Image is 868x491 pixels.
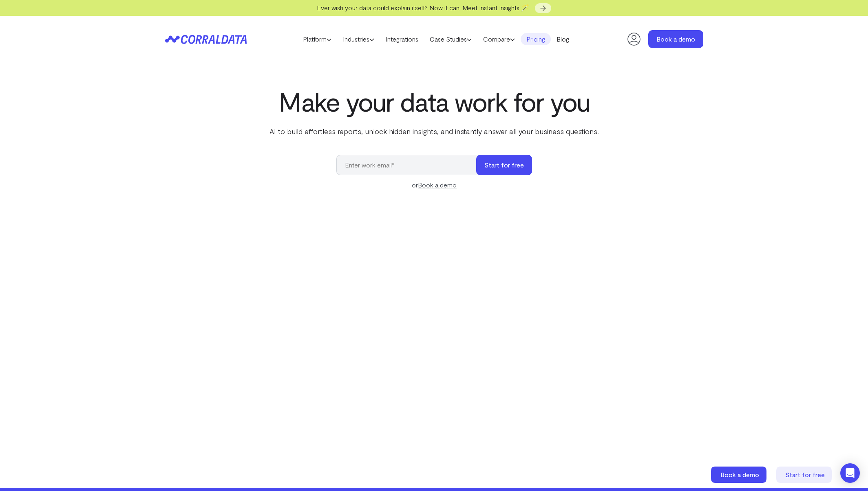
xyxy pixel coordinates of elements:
[268,87,601,116] h1: Make your data work for you
[424,33,477,45] a: Case Studies
[297,33,337,45] a: Platform
[648,30,703,48] a: Book a demo
[776,467,833,483] a: Start for free
[317,4,529,11] span: Ever wish your data could explain itself? Now it can. Meet Instant Insights 🪄
[720,471,759,478] span: Book a demo
[380,33,424,45] a: Integrations
[337,33,380,45] a: Industries
[336,180,532,190] div: or
[840,463,860,483] div: Open Intercom Messenger
[521,33,551,45] a: Pricing
[476,155,532,175] button: Start for free
[418,181,457,189] a: Book a demo
[477,33,521,45] a: Compare
[711,467,768,483] a: Book a demo
[336,155,484,175] input: Enter work email*
[785,471,825,478] span: Start for free
[268,126,601,137] p: AI to build effortless reports, unlock hidden insights, and instantly answer all your business qu...
[551,33,575,45] a: Blog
